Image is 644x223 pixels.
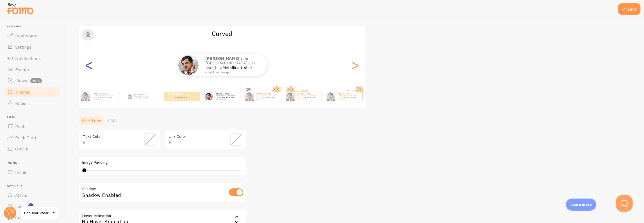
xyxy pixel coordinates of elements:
small: about 4 minutes ago [216,99,238,100]
img: Fomo [81,92,90,101]
a: Metallica t-shirt [175,96,187,99]
small: about 4 minutes ago [338,99,359,100]
img: Fomo [245,92,254,101]
div: Learn more [566,199,596,211]
a: EcoBear Wear [20,206,58,220]
strong: [PERSON_NAME] [168,93,182,95]
div: Shadow Enabled [78,183,247,203]
span: Rules [15,100,26,106]
span: Settings [15,44,31,50]
span: beta [30,78,42,83]
small: about 4 minutes ago [168,99,190,100]
img: Fomo [327,92,335,101]
svg: <p>Watch New Feature Tutorials!</p> [28,203,33,208]
a: Metallica t-shirt [344,96,356,99]
span: Inline [7,161,61,165]
p: from [GEOGRAPHIC_DATA] just bought a [168,93,191,100]
img: fomo-relay-logo-orange.svg [6,1,34,16]
a: Alerts [3,190,61,201]
small: about 4 minutes ago [297,99,319,100]
small: about 4 minutes ago [94,99,117,100]
img: Fomo [205,92,213,100]
span: Notifications [15,55,41,61]
a: Fine Tune [78,115,104,126]
a: Dashboard [3,30,61,41]
span: Flows [15,78,27,84]
a: Opt-In [3,143,61,154]
strong: [PERSON_NAME] [256,93,270,95]
a: Push Data [3,132,61,143]
a: Metallica t-shirt [222,96,235,99]
p: from [GEOGRAPHIC_DATA] just bought a [205,56,261,74]
div: Next slide [352,45,359,85]
a: Metallica t-shirt [100,96,112,99]
a: Rules [3,98,61,109]
p: from [GEOGRAPHIC_DATA] just bought a [94,93,117,100]
a: Metallica t-shirt [139,97,148,99]
strong: [PERSON_NAME] [205,56,239,61]
img: Fomo [178,55,199,75]
a: Metallica t-shirt [304,96,316,99]
span: Events [15,67,29,72]
small: about 4 minutes ago [205,71,260,74]
p: from [GEOGRAPHIC_DATA] just bought a [256,93,279,100]
a: Inline [3,166,61,178]
iframe: Help Scout Beacon - Open [616,195,633,212]
span: Opt-In [15,146,28,152]
a: Notifications [3,53,61,64]
strong: [PERSON_NAME] [338,93,351,95]
a: Events [3,64,61,75]
p: from [GEOGRAPHIC_DATA] just bought a [133,93,152,100]
span: EcoBear Wear [24,210,51,216]
p: from [GEOGRAPHIC_DATA] just bought a [216,93,238,100]
img: Fomo [128,94,132,99]
h2: Curved [79,29,365,38]
label: Image Padding [82,160,243,165]
a: CSS [104,115,119,126]
strong: [PERSON_NAME] [216,93,229,95]
p: from [GEOGRAPHIC_DATA] just bought a [338,93,360,100]
strong: [PERSON_NAME] [133,94,144,96]
div: Previous slide [86,45,92,85]
p: Learn more [570,202,592,207]
span: Alerts [15,192,27,198]
span: Inline [15,169,26,175]
span: Push [15,123,25,129]
strong: [PERSON_NAME] [94,93,107,95]
a: Settings [3,41,61,53]
span: Push [7,116,61,119]
a: Flows beta [3,75,61,86]
a: Metallica t-shirt [263,96,275,99]
span: Pop-ups [7,25,61,28]
span: Theme [15,89,29,95]
a: Push [3,121,61,132]
a: Learn [3,201,61,212]
a: Metallica t-shirt [222,65,253,70]
span: Get Help [7,184,61,188]
span: Learn [15,204,27,209]
img: Fomo [286,92,294,101]
a: Theme [3,86,61,98]
small: about 4 minutes ago [256,99,278,100]
span: Dashboard [15,33,38,39]
span: Push Data [15,135,36,140]
strong: [PERSON_NAME] [297,93,310,95]
p: from [GEOGRAPHIC_DATA] just bought a [297,93,319,100]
